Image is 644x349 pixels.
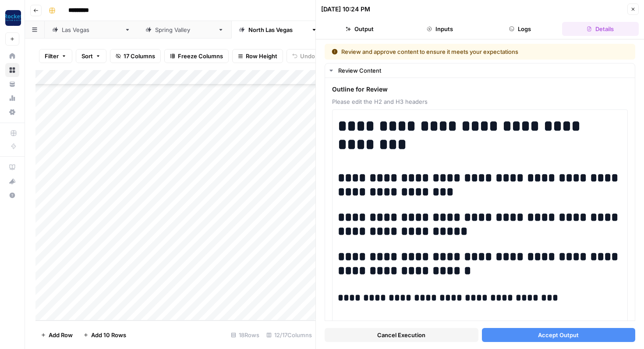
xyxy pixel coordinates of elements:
span: Accept Output [538,331,579,339]
button: Sort [76,49,106,63]
div: [GEOGRAPHIC_DATA] [155,25,214,34]
button: Details [562,22,639,36]
button: Filter [39,49,72,63]
button: Logs [482,22,559,36]
span: Please edit the H2 and H3 headers [332,97,628,106]
a: Browse [5,63,19,77]
div: [DATE] 10:24 PM [321,5,370,14]
span: Cancel Execution [377,331,425,339]
button: Accept Output [482,328,636,342]
button: Output [321,22,398,36]
div: 12/17 Columns [263,328,315,342]
a: [GEOGRAPHIC_DATA] [138,21,231,39]
span: Filter [45,52,59,60]
a: Settings [5,105,19,119]
div: Review Content [338,66,630,75]
a: [GEOGRAPHIC_DATA] [45,21,138,39]
a: [GEOGRAPHIC_DATA] [231,21,325,39]
button: Undo [287,49,321,63]
span: Row Height [246,52,277,60]
div: 18 Rows [227,328,263,342]
span: Sort [81,52,93,60]
span: Add 10 Rows [91,331,126,339]
span: Add Row [49,331,73,339]
span: 17 Columns [124,52,155,60]
button: Review Content [325,63,635,78]
button: Help + Support [5,188,19,202]
div: What's new? [6,175,19,188]
button: 17 Columns [110,49,161,63]
button: Inputs [401,22,478,36]
a: Usage [5,91,19,105]
div: [GEOGRAPHIC_DATA] [62,25,121,34]
a: AirOps Academy [5,160,19,174]
button: Workspace: Rocket Pilots [5,7,19,29]
button: Add Row [35,328,78,342]
button: Row Height [232,49,283,63]
button: Add 10 Rows [78,328,131,342]
span: Outline for Review [332,85,628,94]
a: Home [5,49,19,63]
button: Freeze Columns [164,49,229,63]
button: Cancel Execution [325,328,478,342]
button: What's new? [5,174,19,188]
div: [GEOGRAPHIC_DATA] [248,25,308,34]
div: Review and approve content to ensure it meets your expectations [332,47,573,56]
a: Your Data [5,77,19,91]
span: Undo [300,52,315,60]
img: Rocket Pilots Logo [5,10,21,26]
span: Freeze Columns [178,52,223,60]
